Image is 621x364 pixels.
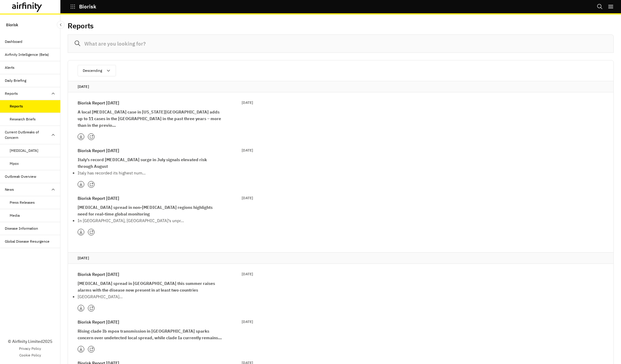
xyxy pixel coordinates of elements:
[5,226,38,231] div: Disease Information
[10,161,19,166] div: Mpox
[78,100,119,106] p: Biorisk Report [DATE]
[19,346,41,351] a: Privacy Policy
[78,293,223,300] p: [GEOGRAPHIC_DATA]…
[6,19,18,30] p: Biorisk
[78,157,207,169] strong: Italy’s record [MEDICAL_DATA] surge in July signals elevated risk through August
[78,281,215,293] strong: [MEDICAL_DATA] spread in [GEOGRAPHIC_DATA] this summer raises alarms with the disease now present...
[5,187,14,192] div: News
[5,78,26,83] div: Daily Briefing
[5,39,22,44] div: Dashboard
[68,21,94,30] h2: Reports
[10,104,23,109] div: Reports
[10,200,35,205] div: Press Releases
[5,65,14,70] div: Alerts
[10,117,36,122] div: Research Briefs
[70,2,96,12] button: Biorisk
[5,91,18,96] div: Reports
[242,147,253,153] p: [DATE]
[10,148,38,153] div: [MEDICAL_DATA]
[78,217,223,224] p: In [GEOGRAPHIC_DATA], [GEOGRAPHIC_DATA]’s unpr…
[5,174,36,179] div: Outbreak Overview
[8,338,52,345] p: © Airfinity Limited 2025
[5,129,51,140] div: Current Outbreaks of Concern
[597,2,603,12] button: Search
[78,170,223,176] p: Italy has recorded its highest num…
[78,84,604,90] p: [DATE]
[57,21,65,29] button: Close Sidebar
[78,195,119,202] p: Biorisk Report [DATE]
[242,319,253,325] p: [DATE]
[10,213,20,218] div: Media
[78,255,604,261] p: [DATE]
[68,34,614,53] input: What are you looking for?
[79,4,96,9] p: Biorisk
[242,271,253,277] p: [DATE]
[5,239,50,244] div: Global Disease Resurgence
[78,147,119,154] p: Biorisk Report [DATE]
[78,271,119,278] p: Biorisk Report [DATE]
[242,100,253,106] p: [DATE]
[78,328,222,340] strong: Rising clade Ib mpox transmission in [GEOGRAPHIC_DATA] sparks concern over undetected local sprea...
[19,353,41,358] a: Cookie Policy
[78,65,116,76] button: Descending
[78,205,213,217] strong: [MEDICAL_DATA] spread in non-[MEDICAL_DATA] regions highlights need for real-time global monitoring
[78,319,119,325] p: Biorisk Report [DATE]
[242,195,253,201] p: [DATE]
[5,52,49,57] div: Airfinity Intelligence (Beta)
[78,109,221,128] strong: A local [MEDICAL_DATA] case in [US_STATE][GEOGRAPHIC_DATA] adds up to 11 cases in the [GEOGRAPHIC...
